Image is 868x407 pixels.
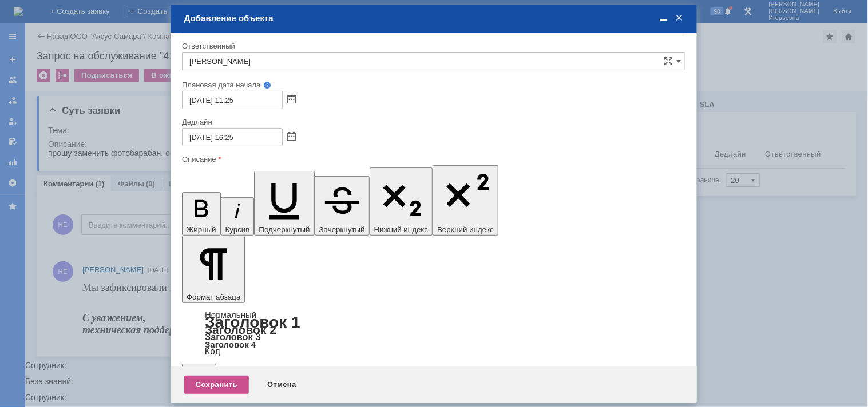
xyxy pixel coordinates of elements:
span: - очистка элементов прохождения бумаги от тонера и бумажной крошки при помощи пылесоса и чистящих... [5,252,166,292]
font: - внешний осмотр устройства [5,77,121,86]
a: Заголовок 1 [205,313,300,331]
span: печать пробной страницы [7,200,108,210]
span: Подчеркнутый [259,225,310,234]
font: 2. Техническое обслуживание Оборудования согласно перечня [5,46,167,210]
button: Нижний индекс [370,167,433,236]
font: - [5,200,7,210]
font: - очистка внутреннего пространства устройства и компонентов чистящим средством [5,128,149,158]
span: - частичная разборка корпуса (при необходимости) [5,231,139,251]
span: ) [112,35,115,45]
span: - снятие показаний данных счетчика по количеству копий [5,210,158,230]
div: Ответственный [182,42,683,50]
span: Верхний индекс [437,225,494,234]
div: Описание [182,155,683,163]
font: - очистка корпуса и оптической поверхности (МФУ) от загрязнений [5,107,144,127]
span: Сложная форма [664,57,673,66]
div: Дедлайн [182,118,683,126]
font: 29 числа отчетного месяца [7,35,112,45]
font: - тестовое включение и диагностика без подключения к ПЭВМ или локальной сети [5,169,161,199]
span: Жирный [187,225,216,234]
span: - устранение мелких, не требующих использования запасных частей, неисправностей Оборудования, воз... [5,293,148,344]
span: Курсив [225,225,250,234]
div: Формат абзаца [182,311,685,356]
button: Цитата [182,364,216,402]
font: - чистка механизмов подачи бумаги [5,159,143,169]
font: - отсоединение кабеля питания и информационных кабелей [5,87,133,107]
button: Формат абзаца [182,236,245,303]
u: - проведение ремонта [61,5,161,14]
span: Свернуть (Ctrl + M) [658,13,669,23]
span: Закрыть [674,13,685,23]
a: Заголовок 2 [205,323,276,336]
button: Курсив [221,197,255,236]
div: Плановая дата начала [182,81,669,89]
span: Формат абзаца [187,293,240,301]
span: Зачеркнутый [319,225,365,234]
span: 1. Снятие показаний счетчиков с оборудования и заполнение отчета в 1С ( [5,15,159,45]
a: Нормальный [205,310,256,320]
a: Заголовок 3 [205,332,260,342]
div: Добавление объекта [184,13,685,23]
a: Заголовок 4 [205,340,256,349]
button: Жирный [182,192,221,236]
button: Подчеркнутый [254,171,314,236]
span: Нижний индекс [374,225,429,234]
u: КуйбышевАзот [5,6,61,14]
button: Верхний индекс [433,165,498,236]
a: Код [205,346,220,357]
button: Зачеркнутый [315,176,370,236]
